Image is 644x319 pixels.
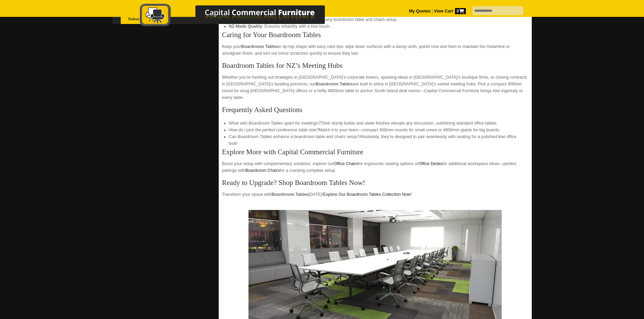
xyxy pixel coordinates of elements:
[229,16,522,23] li: : From round to rectangular, suits any boardroom table and chairs setup.
[316,82,353,86] strong: Boardroom Tables
[271,192,309,197] strong: Boardroom Tables
[121,14,154,24] button: Subscribe
[222,43,528,57] p: Keep your in tip-top shape with easy care tips: wipe down surfaces with a damp cloth, polish now ...
[334,161,358,166] a: Office Chairs
[222,149,528,155] h3: Explore More with Capital Commercial Furniture
[229,133,522,147] li: Absolutely, they’re designed to pair seamlessly with seating for a polished kiwi office look!
[121,3,358,28] img: Capital Commercial Furniture Logo
[222,62,528,69] h3: Boardroom Tables for NZ’s Meeting Hubs
[229,121,321,126] em: What sets Boardroom Tables apart for meetings?
[222,160,528,174] p: Boost your setup with complementary solutions: explore our for ergonomic seating options or for a...
[229,120,522,127] li: Their sturdy builds and sleek finishes elevate any discussion, outshining standard office tables.
[419,161,443,166] a: Office Desks
[222,179,528,186] h3: Ready to Upgrade? Shop Boardroom Tables Now!
[409,9,431,14] a: My Quotes
[121,3,358,30] a: Capital Commercial Furniture Logo
[222,191,528,205] p: Transform your space with [DATE]!
[229,23,522,30] li: : Ensures reliability with a kiwi touch.
[229,127,522,133] li: Match it to your team—compact 900mm rounds for small crews or 4800mm giants for big boards.
[434,9,466,14] strong: View Cart
[222,106,528,113] h3: Frequently Asked Questions
[245,168,280,173] a: Boardroom Chairs
[222,31,528,38] h3: Caring for Your Boardroom Tables
[229,134,360,139] em: Can Boardroom Tables enhance a boardroom table and chairs setup?
[323,192,412,197] a: Explore Our Boardroom Tables Collection Now!
[433,9,466,14] a: View Cart0
[455,8,466,14] span: 0
[229,128,319,132] em: How do I pick the perfect conference table size?
[241,44,278,49] strong: Boardroom Tables
[222,74,528,101] p: Whether you’re hashing out strategies in [GEOGRAPHIC_DATA]’s corporate towers, sparking ideas in ...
